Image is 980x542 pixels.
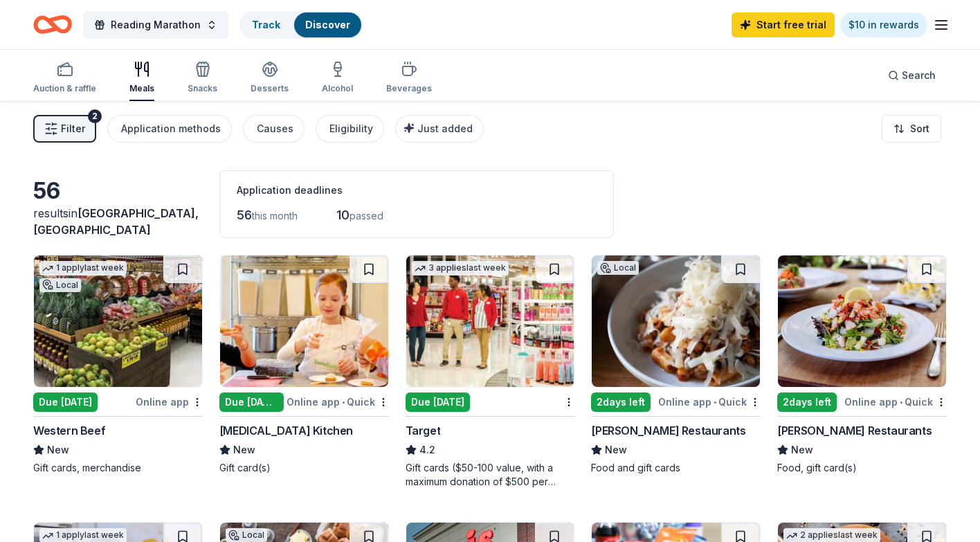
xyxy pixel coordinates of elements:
[322,83,353,94] div: Alcohol
[777,422,932,439] div: [PERSON_NAME] Restaurants
[188,83,217,94] div: Snacks
[188,55,217,101] button: Snacks
[777,392,837,412] div: 2 days left
[882,115,941,143] button: Sort
[406,255,574,387] img: Image for Target
[322,55,353,101] button: Alcohol
[902,67,936,84] span: Search
[777,461,947,475] div: Food, gift card(s)
[714,397,716,408] span: •
[350,210,383,222] span: passed
[597,261,639,275] div: Local
[605,442,627,458] span: New
[877,62,947,89] button: Search
[83,11,228,39] button: Reading Marathon
[33,55,96,101] button: Auction & raffle
[592,255,760,387] img: Image for Ethan Stowell Restaurants
[412,261,509,275] div: 3 applies last week
[386,55,432,101] button: Beverages
[252,210,298,222] span: this month
[591,461,761,475] div: Food and gift cards
[129,55,154,101] button: Meals
[219,392,284,412] div: Due [DATE]
[33,206,199,237] span: [GEOGRAPHIC_DATA], [GEOGRAPHIC_DATA]
[342,397,345,408] span: •
[33,83,96,94] div: Auction & raffle
[900,397,902,408] span: •
[778,255,946,387] img: Image for Cameron Mitchell Restaurants
[88,109,102,123] div: 2
[33,205,203,238] div: results
[591,392,651,412] div: 2 days left
[251,83,289,94] div: Desserts
[226,528,267,542] div: Local
[220,255,388,387] img: Image for Taste Buds Kitchen
[219,255,389,475] a: Image for Taste Buds KitchenDue [DATE]Online app•Quick[MEDICAL_DATA] KitchenNewGift card(s)
[329,120,373,137] div: Eligibility
[316,115,384,143] button: Eligibility
[840,12,927,37] a: $10 in rewards
[844,393,947,410] div: Online app Quick
[33,115,96,143] button: Filter2
[406,255,575,489] a: Image for Target3 applieslast weekDue [DATE]Target4.2Gift cards ($50-100 value, with a maximum do...
[386,83,432,94] div: Beverages
[419,442,435,458] span: 4.2
[406,461,575,489] div: Gift cards ($50-100 value, with a maximum donation of $500 per year)
[417,123,473,134] span: Just added
[34,255,202,387] img: Image for Western Beef
[910,120,929,137] span: Sort
[33,255,203,475] a: Image for Western Beef1 applylast weekLocalDue [DATE]Online appWestern BeefNewGift cards, merchan...
[33,206,199,237] span: in
[777,255,947,475] a: Image for Cameron Mitchell Restaurants2days leftOnline app•Quick[PERSON_NAME] RestaurantsNewFood,...
[239,11,363,39] button: TrackDiscover
[658,393,761,410] div: Online app Quick
[591,255,761,475] a: Image for Ethan Stowell RestaurantsLocal2days leftOnline app•Quick[PERSON_NAME] RestaurantsNewFoo...
[243,115,305,143] button: Causes
[237,182,597,199] div: Application deadlines
[237,208,252,222] span: 56
[47,442,69,458] span: New
[406,422,441,439] div: Target
[305,19,350,30] a: Discover
[395,115,484,143] button: Just added
[129,83,154,94] div: Meals
[136,393,203,410] div: Online app
[591,422,745,439] div: [PERSON_NAME] Restaurants
[732,12,835,37] a: Start free trial
[791,442,813,458] span: New
[336,208,350,222] span: 10
[107,115,232,143] button: Application methods
[233,442,255,458] span: New
[251,55,289,101] button: Desserts
[111,17,201,33] span: Reading Marathon
[406,392,470,412] div: Due [DATE]
[121,120,221,137] div: Application methods
[33,392,98,412] div: Due [DATE]
[33,8,72,41] a: Home
[39,278,81,292] div: Local
[257,120,293,137] div: Causes
[39,261,127,275] div: 1 apply last week
[61,120,85,137] span: Filter
[219,461,389,475] div: Gift card(s)
[33,461,203,475] div: Gift cards, merchandise
[219,422,353,439] div: [MEDICAL_DATA] Kitchen
[33,422,105,439] div: Western Beef
[33,177,203,205] div: 56
[287,393,389,410] div: Online app Quick
[252,19,280,30] a: Track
